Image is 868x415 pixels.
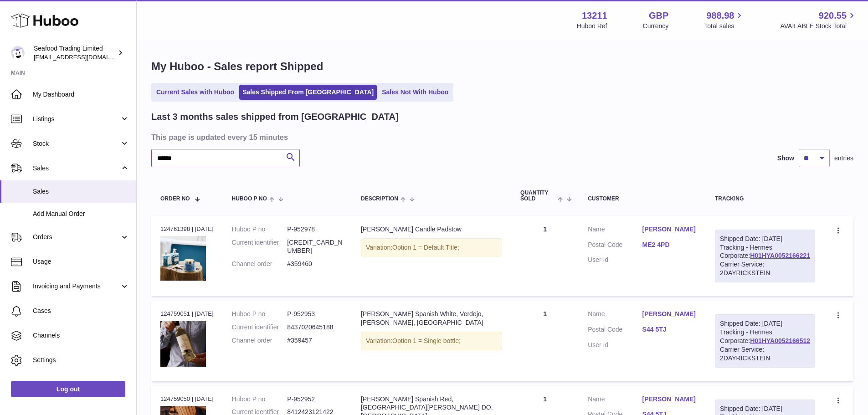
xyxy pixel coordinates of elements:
span: AVAILABLE Stock Total [780,22,857,31]
dd: P-952978 [287,225,343,234]
span: Option 1 = Single bottle; [392,337,461,344]
img: internalAdmin-13211@internal.huboo.com [11,46,25,60]
dd: P-952952 [287,395,343,404]
span: Quantity Sold [520,190,555,202]
span: [EMAIL_ADDRESS][DOMAIN_NAME] [34,53,134,61]
div: Carrier Service: 2DAYRICKSTEIN [720,260,810,277]
h2: Last 3 months sales shipped from [GEOGRAPHIC_DATA] [151,111,399,123]
span: Listings [33,115,120,123]
span: Sales [33,164,120,173]
div: Shipped Date: [DATE] [720,405,810,413]
span: entries [834,154,853,163]
a: Sales Not With Huboo [379,85,452,100]
dt: Current identifier [232,238,288,256]
a: H01HYA0052166221 [750,252,810,259]
span: Settings [33,356,129,364]
dt: Name [588,225,642,236]
a: [PERSON_NAME] [642,310,697,318]
span: Option 1 = Default Title; [392,244,459,251]
a: Sales Shipped From [GEOGRAPHIC_DATA] [239,85,377,100]
a: H01HYA0052166512 [750,337,810,344]
a: ME2 4PD [642,241,697,249]
div: Currency [643,22,669,31]
a: S44 5TJ [642,325,697,334]
dt: User Id [588,341,642,349]
a: 988.98 Total sales [704,10,745,31]
div: [PERSON_NAME] Candle Padstow [361,225,502,234]
img: 132111711550296.png [160,236,206,281]
div: Shipped Date: [DATE] [720,235,810,243]
img: Rick-Stein-Spanish-White.jpg [160,321,206,367]
span: Add Manual Order [33,210,129,218]
span: Channels [33,331,129,340]
strong: 13211 [582,10,607,22]
div: Shipped Date: [DATE] [720,319,810,328]
span: Invoicing and Payments [33,282,120,291]
span: Total sales [704,22,745,31]
span: My Dashboard [33,90,129,99]
a: [PERSON_NAME] [642,225,697,234]
dt: Name [588,310,642,321]
dt: Huboo P no [232,310,288,318]
dd: [CREDIT_CARD_NUMBER] [287,238,343,256]
a: [PERSON_NAME] [642,395,697,404]
dt: Channel order [232,336,288,345]
dt: Current identifier [232,323,288,332]
dt: Huboo P no [232,225,288,234]
dt: Huboo P no [232,395,288,404]
h1: My Huboo - Sales report Shipped [151,59,853,74]
label: Show [777,154,794,163]
span: Order No [160,196,190,202]
div: Variation: [361,238,502,257]
span: Stock [33,139,120,148]
div: Customer [588,196,697,202]
td: 1 [511,301,579,381]
div: Tracking - Hermes Corporate: [715,314,815,367]
dt: Postal Code [588,325,642,336]
div: [PERSON_NAME] Spanish White, Verdejo, [PERSON_NAME], [GEOGRAPHIC_DATA] [361,310,502,327]
span: Usage [33,257,129,266]
span: Orders [33,233,120,241]
span: 988.98 [706,10,734,22]
a: Log out [11,381,125,397]
dd: #359457 [287,336,343,345]
dd: #359460 [287,260,343,268]
div: Huboo Ref [577,22,607,31]
a: 920.55 AVAILABLE Stock Total [780,10,857,31]
a: Current Sales with Huboo [153,85,237,100]
dd: 8437020645188 [287,323,343,332]
span: Huboo P no [232,196,267,202]
div: Seafood Trading Limited [34,44,116,61]
div: 124761398 | [DATE] [160,225,214,233]
span: Sales [33,187,129,196]
strong: GBP [649,10,668,22]
div: 124759051 | [DATE] [160,310,214,318]
div: Tracking [715,196,815,202]
div: Carrier Service: 2DAYRICKSTEIN [720,345,810,363]
dt: Channel order [232,260,288,268]
div: 124759050 | [DATE] [160,395,214,403]
span: Cases [33,307,129,315]
div: Variation: [361,332,502,350]
dt: Postal Code [588,241,642,251]
h3: This page is updated every 15 minutes [151,132,851,142]
span: Description [361,196,398,202]
dt: Name [588,395,642,406]
dd: P-952953 [287,310,343,318]
dt: User Id [588,256,642,264]
td: 1 [511,216,579,296]
span: 920.55 [819,10,847,22]
div: Tracking - Hermes Corporate: [715,230,815,282]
